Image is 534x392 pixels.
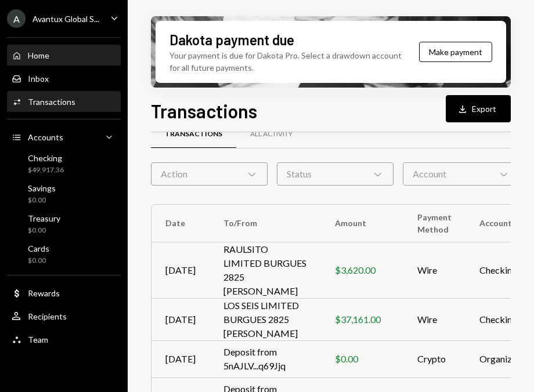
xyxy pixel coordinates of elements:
div: Accounts [28,132,63,142]
div: [DATE] [165,313,196,326]
td: Crypto [403,340,466,378]
div: $49,917.36 [28,165,64,175]
a: Inbox [7,68,121,89]
a: Checking$49,917.36 [7,150,121,177]
button: Export [446,95,511,122]
div: $0.00 [28,256,49,266]
div: Home [28,50,49,60]
button: Make payment [419,42,492,62]
div: Recipients [28,311,67,321]
div: Your payment is due for Dakota Pro. Select a drawdown account for all future payments. [169,49,412,74]
th: Payment Method [403,205,466,242]
div: Avantux Global S... [33,14,99,24]
div: All Activity [250,129,293,139]
div: Rewards [28,288,60,298]
a: All Activity [236,119,306,149]
td: LOS SEIS LIMITED BURGUES 2825 [PERSON_NAME] [210,298,321,340]
a: Home [7,45,121,66]
div: $0.00 [28,195,56,205]
div: Treasury [28,213,60,223]
div: Savings [28,183,56,193]
div: Action [151,162,268,186]
td: Wire [403,242,466,298]
div: A [7,9,26,28]
a: Recipients [7,306,121,326]
a: Transactions [7,91,121,112]
td: Deposit from 5nAJLV...q69Jjq [210,340,321,378]
div: $0.00 [28,226,60,235]
a: Savings$0.00 [7,180,121,208]
a: Treasury$0.00 [7,210,121,238]
div: Transactions [28,97,75,107]
a: Team [7,329,121,350]
div: Inbox [28,74,49,84]
th: To/From [210,205,321,242]
div: Dakota payment due [169,30,294,49]
div: Status [277,162,394,186]
td: Wire [403,298,466,340]
a: Accounts [7,126,121,147]
div: Cards [28,244,49,253]
div: $3,620.00 [335,263,389,277]
a: Rewards [7,282,121,303]
div: Account [403,162,519,186]
div: Checking [28,153,64,163]
td: RAULSITO LIMITED BURGUES 2825 [PERSON_NAME] [210,242,321,298]
div: $37,161.00 [335,313,389,326]
th: Amount [321,205,403,242]
a: Transactions [151,119,236,149]
a: Cards$0.00 [7,240,121,268]
div: [DATE] [165,352,196,366]
div: Team [28,335,48,344]
div: [DATE] [165,263,196,277]
h1: Transactions [151,99,257,122]
div: $0.00 [335,352,389,366]
div: Transactions [165,129,222,139]
th: Date [151,205,210,242]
